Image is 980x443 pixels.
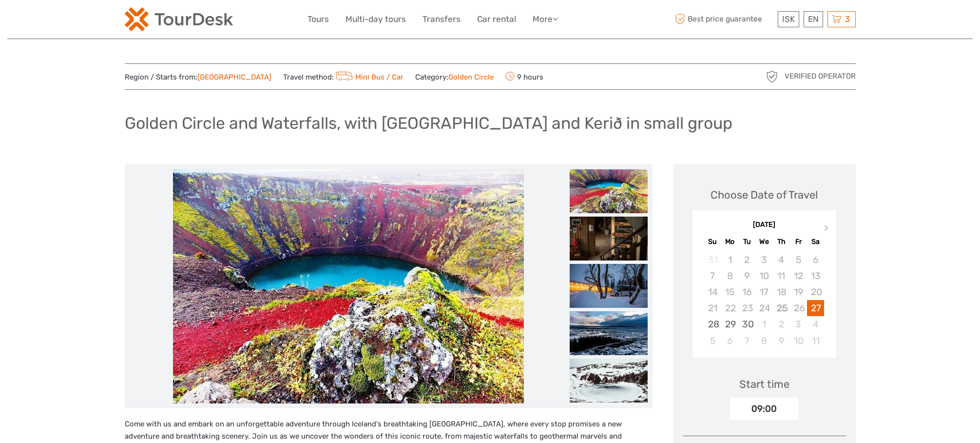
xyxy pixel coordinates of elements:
[570,217,648,261] img: ba60030af6fe4243a1a88458776d35f3_slider_thumbnail.jpg
[423,12,461,26] a: Transfers
[704,268,721,284] div: Not available Sunday, September 7th, 2025
[790,300,807,316] div: Not available Friday, September 26th, 2025
[755,300,772,316] div: Not available Wednesday, September 24th, 2025
[415,72,494,82] span: Category:
[773,268,790,284] div: Not available Thursday, September 11th, 2025
[773,235,790,248] div: Th
[721,268,738,284] div: Not available Monday, September 8th, 2025
[570,264,648,308] img: 0ff2ef9c06b44a84b519a368d8e29880_slider_thumbnail.jpg
[807,268,824,284] div: Not available Saturday, September 13th, 2025
[721,300,738,316] div: Not available Monday, September 22nd, 2025
[533,12,558,26] a: More
[773,333,790,349] div: Choose Thursday, October 9th, 2025
[755,268,772,284] div: Not available Wednesday, September 10th, 2025
[790,235,807,248] div: Fr
[773,300,790,316] div: Not available Thursday, September 25th, 2025
[820,222,835,238] button: Next Month
[738,316,755,332] div: Choose Tuesday, September 30th, 2025
[112,15,124,27] button: Open LiveChat chat widget
[704,252,721,268] div: Not available Sunday, August 31st, 2025
[790,252,807,268] div: Not available Friday, September 5th, 2025
[755,316,772,332] div: Choose Wednesday, October 1st, 2025
[807,300,824,316] div: Choose Saturday, September 27th, 2025
[197,73,271,81] a: [GEOGRAPHIC_DATA]
[125,72,271,82] span: Region / Starts from:
[738,268,755,284] div: Not available Tuesday, September 9th, 2025
[704,300,721,316] div: Not available Sunday, September 21st, 2025
[14,17,110,25] p: We're away right now. Please check back later!
[738,300,755,316] div: Not available Tuesday, September 23rd, 2025
[570,359,648,403] img: f5601dc859294e58bd303e335f7e4045_slider_thumbnail.jpg
[125,7,233,31] img: 120-15d4194f-c635-41b9-a512-a3cb382bfb57_logo_small.png
[711,187,818,202] div: Choose Date of Travel
[334,73,404,81] a: Mini Bus / Car
[570,311,648,355] img: 47e75c7b675942bba92f1cdd8d4a1691_slider_thumbnail.jpg
[790,268,807,284] div: Not available Friday, September 12th, 2025
[346,12,406,26] a: Multi-day tours
[785,71,856,81] span: Verified Operator
[448,73,494,81] a: Golden Circle
[807,252,824,268] div: Not available Saturday, September 6th, 2025
[704,316,721,332] div: Choose Sunday, September 28th, 2025
[307,12,329,26] a: Tours
[755,333,772,349] div: Choose Wednesday, October 8th, 2025
[790,333,807,349] div: Choose Friday, October 10th, 2025
[721,235,738,248] div: Mo
[844,14,851,24] span: 3
[704,284,721,300] div: Not available Sunday, September 14th, 2025
[692,220,836,230] div: [DATE]
[704,333,721,349] div: Choose Sunday, October 5th, 2025
[695,252,833,349] div: month 2025-09
[807,316,824,332] div: Choose Saturday, October 4th, 2025
[782,14,795,24] span: ISK
[570,169,648,213] img: 6e696d45278c4d96b6db4c8d07283a51_slider_thumbnail.jpg
[755,284,772,300] div: Not available Wednesday, September 17th, 2025
[773,252,790,268] div: Not available Thursday, September 4th, 2025
[721,252,738,268] div: Not available Monday, September 1st, 2025
[790,316,807,332] div: Choose Friday, October 3rd, 2025
[807,333,824,349] div: Choose Saturday, October 11th, 2025
[173,169,524,403] img: 187e60b4dcad40d3a620e5925293e6bc_main_slider.jpg
[738,235,755,248] div: Tu
[730,398,798,420] div: 09:00
[477,12,516,26] a: Car rental
[738,252,755,268] div: Not available Tuesday, September 2nd, 2025
[505,70,543,83] span: 9 hours
[283,70,404,83] span: Travel method:
[755,235,772,248] div: We
[738,333,755,349] div: Choose Tuesday, October 7th, 2025
[721,284,738,300] div: Not available Monday, September 15th, 2025
[790,284,807,300] div: Not available Friday, September 19th, 2025
[807,235,824,248] div: Sa
[704,235,721,248] div: Su
[721,333,738,349] div: Choose Monday, October 6th, 2025
[721,316,738,332] div: Choose Monday, September 29th, 2025
[125,113,732,133] h1: Golden Circle and Waterfalls, with [GEOGRAPHIC_DATA] and Kerið in small group
[773,284,790,300] div: Not available Thursday, September 18th, 2025
[804,11,823,27] div: EN
[755,252,772,268] div: Not available Wednesday, September 3rd, 2025
[673,11,775,27] span: Best price guarantee
[739,377,789,392] div: Start time
[764,69,780,84] img: verified_operator_grey_128.png
[738,284,755,300] div: Not available Tuesday, September 16th, 2025
[773,316,790,332] div: Choose Thursday, October 2nd, 2025
[807,284,824,300] div: Not available Saturday, September 20th, 2025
